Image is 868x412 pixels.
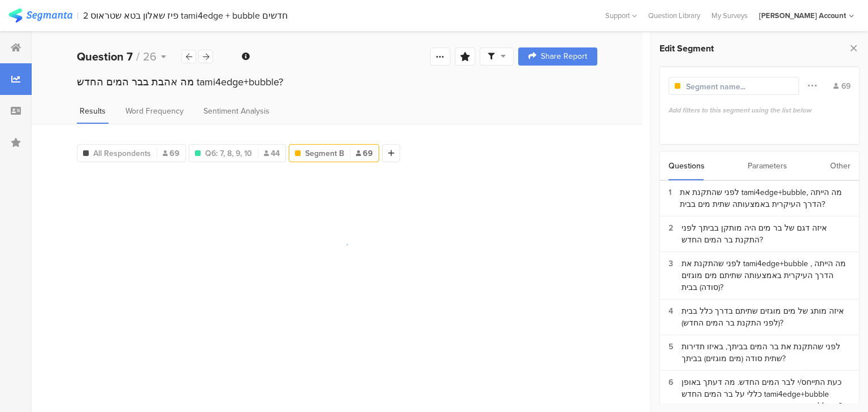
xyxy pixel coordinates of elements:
[136,48,140,65] span: /
[682,341,850,365] div: לפני שהתקנת את בר המים בביתך, באיזו תדירות שתית סודה (מים מוגזים) בביתך?
[205,148,252,159] span: Q6: 7, 8, 9, 10
[748,151,787,180] div: Parameters
[643,10,706,21] a: Question Library
[669,305,682,329] div: 4
[93,148,151,159] span: All Respondents
[83,10,288,21] div: 2 פיז שאלון בטא שטראוס tami4edge + bubble חדשים
[682,305,850,329] div: איזה מותג של מים מוגזים שתיתם בדרך כלל בבית (לפני התקנת בר המים החדש)?
[203,105,270,117] span: Sentiment Analysis
[163,148,180,159] span: 69
[264,148,280,159] span: 44
[682,258,850,293] div: לפני שהתקנת את tami4edge+bubble , מה הייתה הדרך העיקרית באמצעותה שתיתם מים מוגזים (סודה) בבית?
[834,80,850,92] div: 69
[77,9,79,22] div: |
[305,148,344,159] span: Segment B
[706,10,753,21] a: My Surveys
[830,151,850,180] div: Other
[669,376,682,412] div: 6
[8,8,72,23] img: segmanta logo
[77,75,597,89] div: מה אהבת בבר המים החדש tami4edge+bubble?
[682,222,850,246] div: איזה דגם של בר מים היה מותקן בביתך לפני התקנת בר המים החדש?
[356,148,373,159] span: 69
[605,7,637,24] div: Support
[669,105,850,115] div: Add filters to this segment using the list below
[680,187,850,210] div: לפני שהתקנת את tami4edge+bubble, מה הייתה הדרך העיקרית באמצעותה שתית מים בבית?
[669,151,705,180] div: Questions
[659,42,714,55] span: Edit Segment
[669,187,680,210] div: 1
[77,48,133,65] b: Question 7
[669,222,682,246] div: 2
[759,10,846,21] div: [PERSON_NAME] Account
[80,105,106,117] span: Results
[541,53,587,60] span: Share Report
[682,376,850,412] div: כעת התייחס/י לבר המים החדש. מה דעתך באופן כללי על בר המים החדש tami4edge+bubble שכולל מים קרים, פ...
[669,341,682,365] div: 5
[669,258,682,293] div: 3
[143,48,157,65] span: 26
[686,81,784,93] input: Segment name...
[125,105,184,117] span: Word Frequency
